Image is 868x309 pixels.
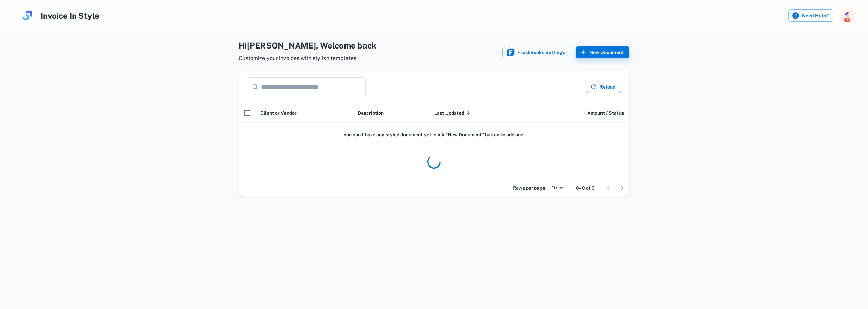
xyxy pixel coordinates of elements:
[841,9,854,22] img: photoURL
[576,184,595,192] p: 0–0 of 0
[788,9,834,22] label: Need Help?
[244,131,624,138] h6: You don't have any styled document yet, click "New Document" button to add one.
[239,103,629,179] div: scrollable content
[20,9,34,22] img: logo.svg
[434,109,473,117] span: Last Updated
[587,109,624,117] span: Amount / Status
[358,109,384,117] span: Description
[239,39,376,52] h4: Hi [PERSON_NAME] , Welcome back
[513,184,546,192] p: Rows per page:
[507,48,515,56] img: FreshBooks icon
[502,46,570,58] button: FreshBooks iconFreshBooks Settings
[260,109,297,117] span: Client or Vendor
[549,183,565,193] div: 10
[586,81,621,93] button: Reload
[239,54,376,62] span: Customize your invoices with stylish templates
[41,9,99,22] h4: Invoice In Style
[576,46,629,58] button: New Document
